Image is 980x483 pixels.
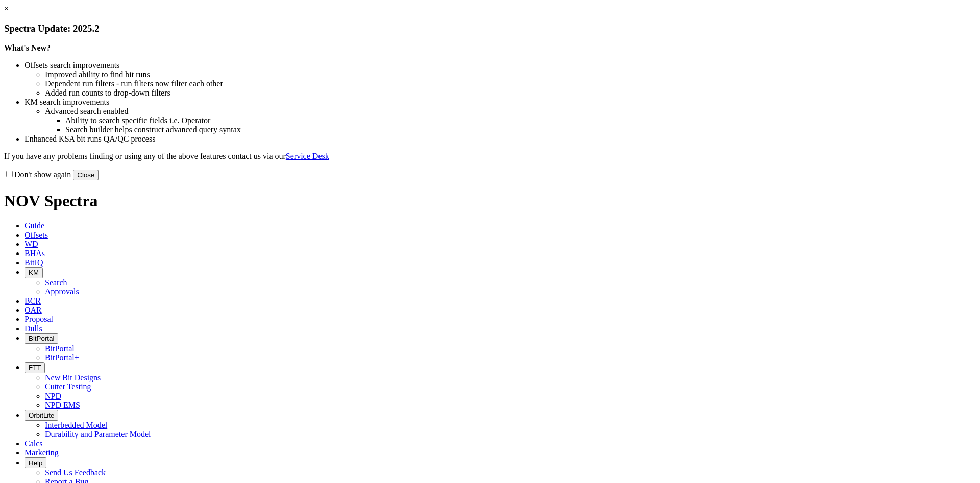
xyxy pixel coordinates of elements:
[45,401,80,409] a: NPD EMS
[24,231,48,239] span: Offsets
[45,88,976,98] li: Added run counts to drop-down filters
[6,171,13,177] input: Don't show again
[45,344,75,353] a: BitPortal
[65,125,976,134] li: Search builder helps construct advanced query syntax
[45,79,976,88] li: Dependent run filters - run filters now filter each other
[73,170,99,180] button: Close
[24,134,976,144] li: Enhanced KSA bit runs QA/QC process
[4,4,9,13] a: ×
[45,70,976,79] li: Improved ability to find bit runs
[24,249,45,258] span: BHAs
[24,240,38,248] span: WD
[24,448,59,457] span: Marketing
[45,107,976,116] li: Advanced search enabled
[45,353,79,362] a: BitPortal+
[29,459,42,467] span: Help
[24,306,42,314] span: OAR
[65,116,976,125] li: Ability to search specific fields i.e. Operator
[24,296,41,305] span: BCR
[24,98,976,107] li: KM search improvements
[29,335,54,342] span: BitPortal
[24,439,43,448] span: Calcs
[286,152,329,160] a: Service Desk
[45,421,107,429] a: Interbedded Model
[4,170,71,179] label: Don't show again
[45,287,79,296] a: Approvals
[45,373,101,382] a: New Bit Designs
[4,192,976,211] h1: NOV Spectra
[45,392,61,400] a: NPD
[4,23,976,34] h3: Spectra Update: 2025.2
[4,43,51,52] strong: What's New?
[24,258,43,267] span: BitIQ
[45,278,67,287] a: Search
[24,61,976,70] li: Offsets search improvements
[45,468,106,477] a: Send Us Feedback
[29,411,54,419] span: OrbitLite
[24,221,44,230] span: Guide
[45,382,91,391] a: Cutter Testing
[24,324,42,333] span: Dulls
[24,315,53,324] span: Proposal
[45,430,151,439] a: Durability and Parameter Model
[4,152,976,161] p: If you have any problems finding or using any of the above features contact us via our
[29,269,39,277] span: KM
[29,364,41,372] span: FTT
